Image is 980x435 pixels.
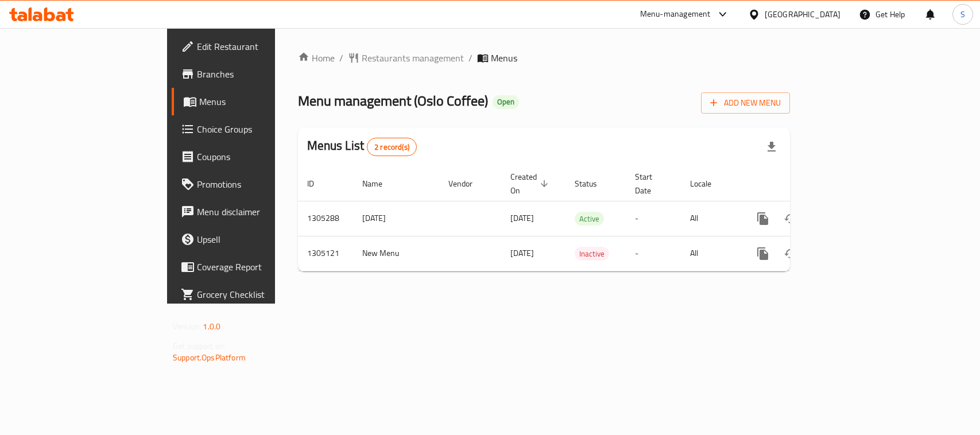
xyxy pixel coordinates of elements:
table: enhanced table [298,166,869,271]
button: more [749,205,777,232]
span: Created On [510,170,552,197]
a: Coverage Report [172,253,331,281]
div: Open [493,95,519,109]
li: / [468,51,472,65]
div: Total records count [367,138,417,156]
span: Coupons [197,150,321,164]
span: Menu management ( Oslo Coffee ) [298,88,488,114]
span: Coverage Report [197,260,321,274]
span: [DATE] [510,211,534,226]
div: Export file [758,133,785,161]
span: Vendor [448,177,487,191]
span: Start Date [635,170,667,197]
nav: breadcrumb [298,51,790,65]
span: Grocery Checklist [197,288,321,301]
td: - [626,201,681,236]
button: more [749,240,777,267]
h2: Menus List [307,137,417,156]
a: Upsell [172,226,331,253]
td: All [681,236,740,271]
span: Status [575,177,612,191]
a: Grocery Checklist [172,281,331,308]
button: Add New Menu [701,92,790,114]
span: ID [307,177,329,191]
td: New Menu [353,236,439,271]
span: Menu disclaimer [197,205,321,219]
a: Promotions [172,170,331,198]
td: - [626,236,681,271]
span: Open [493,97,519,107]
span: 1.0.0 [203,319,220,334]
a: Choice Groups [172,115,331,143]
button: Change Status [777,205,804,232]
span: Name [362,177,397,191]
span: Menus [491,51,517,65]
a: Edit Restaurant [172,33,331,60]
span: 2 record(s) [367,142,416,153]
div: Menu-management [640,7,711,21]
span: Promotions [197,177,321,191]
span: S [960,8,965,21]
span: Locale [690,177,726,191]
span: Choice Groups [197,122,321,136]
td: [DATE] [353,201,439,236]
span: Edit Restaurant [197,40,321,53]
li: / [339,51,343,65]
a: Restaurants management [348,51,464,65]
button: Change Status [777,240,804,267]
span: Active [575,212,604,226]
span: Upsell [197,232,321,246]
a: Support.OpsPlatform [173,350,246,365]
a: Coupons [172,143,331,170]
a: Branches [172,60,331,88]
span: Restaurants management [362,51,464,65]
th: Actions [740,166,869,201]
td: All [681,201,740,236]
span: Add New Menu [710,96,781,110]
a: Menus [172,88,331,115]
div: [GEOGRAPHIC_DATA] [765,8,840,21]
span: Menus [199,95,321,108]
span: Version: [173,319,201,334]
span: Branches [197,67,321,81]
span: Inactive [575,247,609,261]
span: Get support on: [173,339,226,354]
span: [DATE] [510,246,534,261]
a: Menu disclaimer [172,198,331,226]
